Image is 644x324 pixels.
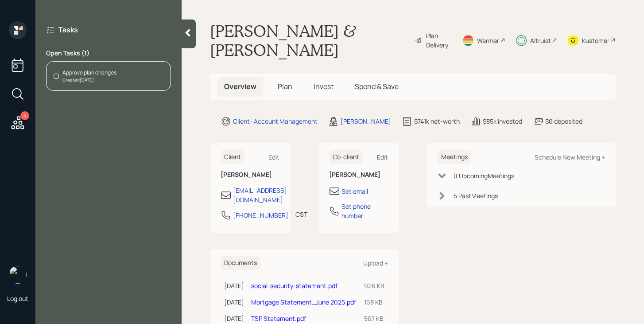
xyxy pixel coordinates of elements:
[9,266,27,284] img: michael-russo-headshot.png
[582,36,609,45] div: Kustomer
[251,298,356,306] a: Mortgage Statement_June 2025.pdf
[329,171,388,179] h6: [PERSON_NAME]
[221,171,279,179] h6: [PERSON_NAME]
[224,82,256,91] span: Overview
[233,117,318,126] div: Client · Account Management
[454,171,514,180] div: 0 Upcoming Meeting s
[364,281,384,290] div: 926 KB
[329,150,363,164] h6: Co-client
[530,36,551,45] div: Altruist
[314,82,334,91] span: Invest
[224,297,244,307] div: [DATE]
[364,314,384,323] div: 507 KB
[233,186,287,204] div: [EMAIL_ADDRESS][DOMAIN_NAME]
[7,294,28,303] div: Log out
[364,297,384,307] div: 168 KB
[341,187,368,196] div: Set email
[438,150,471,164] h6: Meetings
[483,117,522,126] div: $85k invested
[221,256,260,270] h6: Documents
[62,69,116,77] div: Approve plan changes
[221,150,244,164] h6: Client
[233,211,288,220] div: [PHONE_NUMBER]
[224,281,244,290] div: [DATE]
[545,117,582,126] div: $0 deposited
[355,82,399,91] span: Spend & Save
[341,117,391,126] div: [PERSON_NAME]
[377,153,388,161] div: Edit
[58,25,78,35] label: Tasks
[268,153,279,161] div: Edit
[363,259,388,267] div: Upload +
[295,210,307,219] div: CST
[414,117,460,126] div: $741k net-worth
[224,314,244,323] div: [DATE]
[251,281,338,290] a: social-security-statement.pdf
[535,153,605,161] div: Schedule New Meeting +
[477,36,499,45] div: Warmer
[341,202,388,220] div: Set phone number
[251,314,306,323] a: TSP Statement.pdf
[454,191,498,200] div: 5 Past Meeting s
[62,77,116,83] div: Created [DATE]
[210,21,408,59] h1: [PERSON_NAME] & [PERSON_NAME]
[278,82,292,91] span: Plan
[426,31,451,50] div: Plan Delivery
[46,49,171,58] label: Open Tasks ( 1 )
[20,111,29,120] div: 4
